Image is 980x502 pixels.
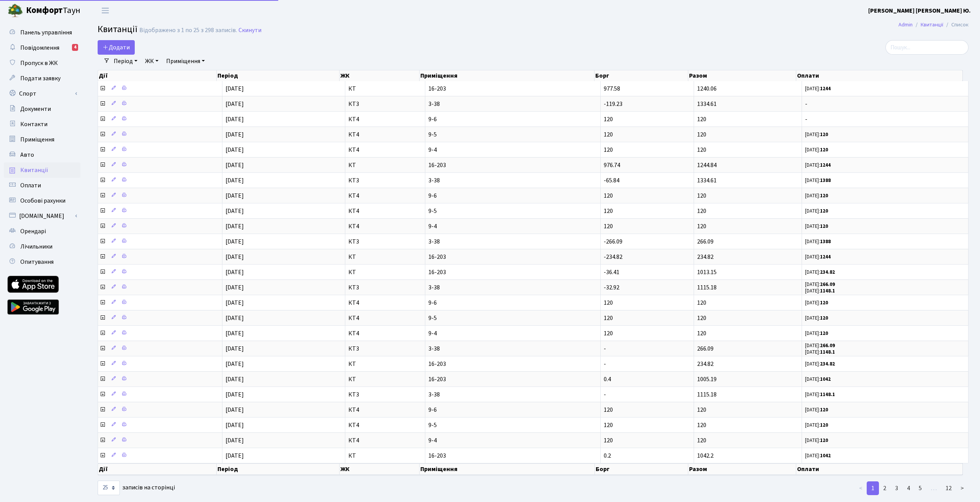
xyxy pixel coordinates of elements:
[898,21,913,29] a: Admin
[348,407,422,413] span: КТ4
[820,452,831,459] b: 1042
[72,44,78,51] div: 4
[428,208,597,214] span: 9-5
[4,117,80,132] a: Контакти
[697,390,717,399] span: 1115.18
[805,376,831,383] small: [DATE]:
[348,269,422,275] span: КТ
[805,361,835,367] small: [DATE]:
[820,208,828,214] b: 120
[604,161,620,169] span: 976.74
[697,268,717,276] span: 1013.15
[697,360,714,368] span: 234.82
[428,254,597,260] span: 16-203
[428,116,597,122] span: 9-6
[820,315,828,322] b: 120
[4,55,80,71] a: Пропуск в ЖК
[697,176,717,185] span: 1334.61
[4,254,80,270] a: Опитування
[348,376,422,382] span: КТ
[943,21,969,29] li: Список
[348,223,422,229] span: КТ4
[225,161,244,169] span: [DATE]
[98,481,120,495] select: записів на сторінці
[428,376,597,382] span: 16-203
[20,242,52,251] span: Лічильники
[604,207,613,215] span: 120
[820,85,831,92] b: 1244
[4,193,80,208] a: Особові рахунки
[604,100,622,108] span: -119.23
[225,100,244,108] span: [DATE]
[805,85,831,92] small: [DATE]:
[4,208,80,224] a: [DOMAIN_NAME]
[20,28,72,37] span: Панель управління
[820,349,835,356] b: 1148.1
[921,21,943,29] a: Квитанції
[604,390,606,399] span: -
[820,177,831,184] b: 1388
[4,101,80,117] a: Документи
[20,227,46,236] span: Орендарі
[956,481,969,495] a: >
[820,406,828,413] b: 120
[885,40,969,55] input: Пошук...
[805,146,828,153] small: [DATE]:
[805,406,828,413] small: [DATE]:
[697,237,714,246] span: 266.09
[225,222,244,231] span: [DATE]
[4,239,80,254] a: Лічильники
[820,192,828,199] b: 120
[428,162,597,168] span: 16-203
[805,162,831,169] small: [DATE]:
[20,120,47,128] span: Контакти
[805,330,828,337] small: [DATE]:
[348,86,422,92] span: КТ
[887,17,980,33] nav: breadcrumb
[820,361,835,367] b: 234.82
[98,40,135,55] a: Додати
[604,237,622,246] span: -266.09
[428,147,597,153] span: 9-4
[225,176,244,185] span: [DATE]
[20,135,54,144] span: Приміщення
[805,238,831,245] small: [DATE]:
[225,421,244,429] span: [DATE]
[697,207,706,215] span: 120
[348,162,422,168] span: КТ
[420,70,595,81] th: Приміщення
[820,422,828,429] b: 120
[20,105,51,113] span: Документи
[879,481,891,495] a: 2
[4,147,80,162] a: Авто
[428,177,597,184] span: 3-38
[26,4,80,17] span: Таун
[428,223,597,229] span: 9-4
[225,436,244,445] span: [DATE]
[697,375,717,383] span: 1005.19
[890,481,903,495] a: 3
[20,197,65,205] span: Особові рахунки
[805,342,835,349] small: [DATE]:
[20,74,60,83] span: Подати заявку
[805,253,831,260] small: [DATE]:
[604,268,619,276] span: -36.41
[348,147,422,153] span: КТ4
[796,70,963,81] th: Оплати
[805,116,965,122] span: -
[225,115,244,123] span: [DATE]
[604,176,619,185] span: -65.84
[348,239,422,245] span: КТ3
[139,27,237,34] div: Відображено з 1 по 25 з 298 записів.
[820,391,835,398] b: 1148.1
[142,55,162,68] a: ЖК
[428,193,597,199] span: 9-6
[604,406,613,414] span: 120
[20,151,34,159] span: Авто
[348,361,422,367] span: КТ
[225,314,244,322] span: [DATE]
[820,253,831,260] b: 1244
[225,130,244,139] span: [DATE]
[348,284,422,291] span: КТ3
[4,40,80,55] a: Повідомлення4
